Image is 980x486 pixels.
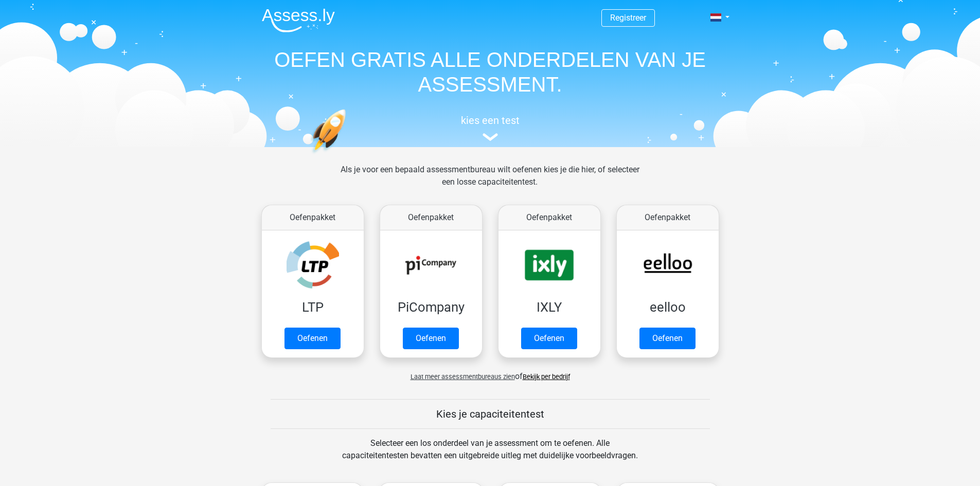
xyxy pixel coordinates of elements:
[254,47,727,97] h1: OEFEN GRATIS ALLE ONDERDELEN VAN JE ASSESSMENT.
[262,8,335,32] img: Assessly
[254,114,727,141] a: kies een test
[271,408,710,420] h5: Kies je capaciteitentest
[523,373,570,381] a: Bekijk per bedrijf
[403,328,459,349] a: Oefenen
[254,362,727,383] div: of
[254,114,727,127] h5: kies een test
[639,328,696,349] a: Oefenen
[411,373,515,381] span: Laat meer assessmentbureaus zien
[483,133,498,141] img: assessment
[310,109,386,202] img: oefenen
[332,437,648,474] div: Selecteer een los onderdeel van je assessment om te oefenen. Alle capaciteitentesten bevatten een...
[521,328,577,349] a: Oefenen
[332,164,648,201] div: Als je voor een bepaald assessmentbureau wilt oefenen kies je die hier, of selecteer een losse ca...
[610,13,646,23] a: Registreer
[284,328,341,349] a: Oefenen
